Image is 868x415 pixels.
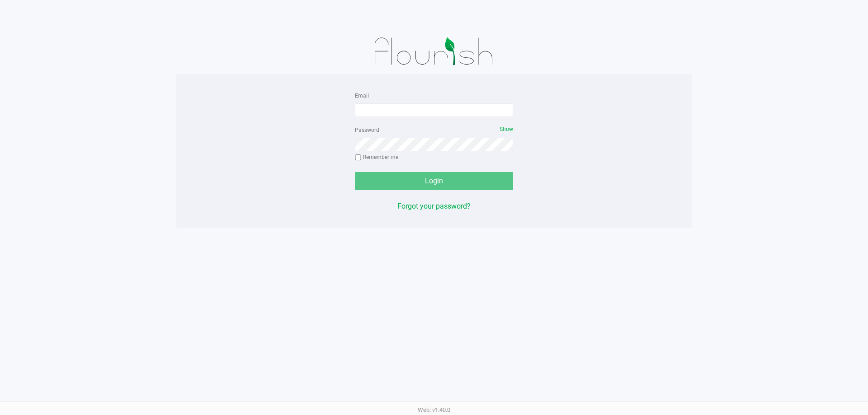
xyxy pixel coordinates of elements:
button: Forgot your password? [397,201,471,212]
label: Email [355,92,369,100]
label: Remember me [355,153,398,161]
span: Show [500,126,513,132]
input: Remember me [355,154,361,161]
span: Web: v1.40.0 [418,406,450,413]
label: Password [355,126,379,134]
